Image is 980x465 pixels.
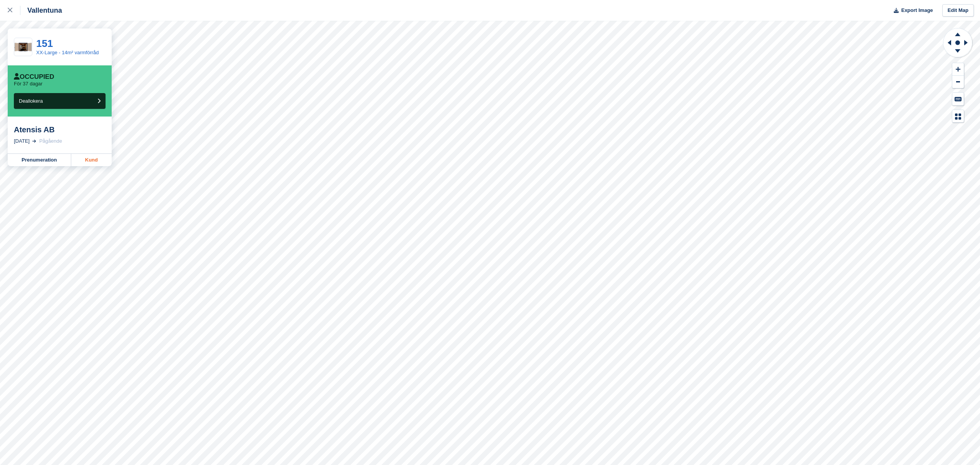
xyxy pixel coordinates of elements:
span: Deallokera [19,98,43,104]
button: Export Image [889,4,933,17]
img: arrow-right-light-icn-cde0832a797a2874e46488d9cf13f60e5c3a73dbe684e267c42b8395dfbc2abf.svg [32,140,36,143]
a: Prenumeration [8,154,71,166]
div: [DATE] [14,137,30,145]
a: Kund [71,154,112,166]
button: Deallokera [14,93,106,109]
p: För 37 dagar [14,81,42,87]
div: Vallentuna [20,6,62,15]
a: 151 [36,38,53,49]
button: Keyboard Shortcuts [952,93,964,105]
div: Atensis AB [14,125,106,134]
div: Pågående [39,137,62,145]
button: Zoom In [952,63,964,76]
span: Export Image [901,7,933,14]
button: Zoom Out [952,76,964,88]
img: Prc.24.3.png [14,42,32,53]
a: XX-Large - 14m² varmförråd [36,50,99,55]
div: Occupied [14,73,54,81]
button: Map Legend [952,110,964,123]
a: Edit Map [942,4,974,17]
